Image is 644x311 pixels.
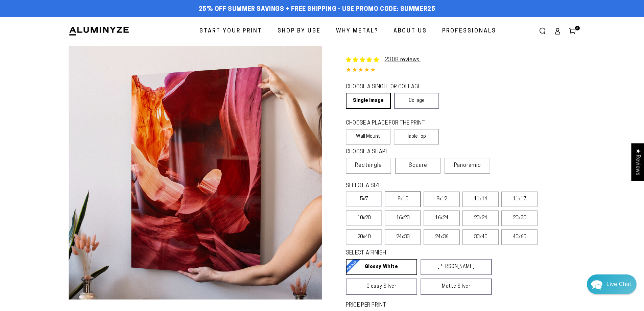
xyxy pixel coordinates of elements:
span: 2 [576,26,578,30]
a: Why Metal? [331,22,383,40]
label: 8x10 [385,192,421,207]
label: 24x30 [385,229,421,245]
legend: SELECT A SIZE [346,182,481,190]
a: Shop By Use [272,22,326,40]
legend: CHOOSE A SHAPE [346,148,434,156]
legend: CHOOSE A SINGLE OR COLLAGE [346,83,433,91]
span: Professionals [442,26,496,36]
label: Wall Mount [346,129,391,145]
span: Start Your Print [199,26,262,36]
span: Rectangle [355,161,382,170]
a: Glossy Silver [346,279,417,295]
div: Contact Us Directly [606,274,631,294]
a: Start Your Print [194,22,267,40]
label: Table Top [394,129,439,145]
a: About Us [388,22,432,40]
label: 16x24 [424,210,460,226]
label: 10x20 [346,210,382,226]
span: About Us [393,26,427,36]
label: 16x20 [385,210,421,226]
label: 24x36 [424,229,460,245]
span: Panoramic [454,163,481,168]
img: Aluminyze [69,26,129,36]
a: Glossy White [346,259,417,275]
div: Chat widget toggle [587,274,637,294]
span: Shop By Use [278,26,321,36]
summary: Search our site [535,24,550,39]
div: 4.85 out of 5.0 stars [346,66,576,75]
legend: SELECT A FINISH [346,249,476,257]
label: 11x14 [462,192,499,207]
a: Professionals [437,22,501,40]
span: 25% off Summer Savings + Free Shipping - Use Promo Code: SUMMER25 [199,6,435,13]
label: 20x24 [462,210,499,226]
label: 11x17 [501,192,538,207]
label: 20x30 [501,210,538,226]
label: 40x60 [501,229,538,245]
span: Square [409,161,427,170]
a: [PERSON_NAME] [421,259,492,275]
label: 30x40 [462,229,499,245]
label: PRICE PER PRINT [346,302,576,309]
a: 2308 reviews. [385,57,421,63]
a: Matte Silver [421,279,492,295]
label: 5x7 [346,192,382,207]
label: 20x40 [346,229,382,245]
a: Single Image [346,93,391,109]
label: 8x12 [424,192,460,207]
span: Why Metal? [336,26,378,36]
a: Collage [394,93,439,109]
legend: CHOOSE A PLACE FOR THE PRINT [346,119,433,127]
div: Click to open Judge.me floating reviews tab [631,143,644,181]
